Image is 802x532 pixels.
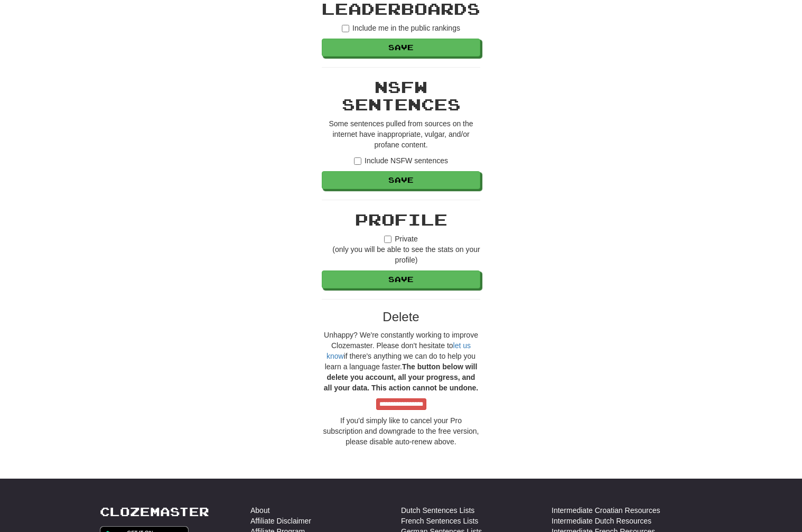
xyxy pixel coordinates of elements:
a: About [250,505,270,516]
input: Include NSFW sentences [354,157,361,165]
input: Private(only you will be able to see the stats on your profile) [384,236,391,243]
button: Save [322,270,480,288]
a: Dutch Sentences Lists [401,505,474,516]
a: let us know [327,341,471,360]
label: Include me in the public rankings [342,23,460,33]
input: Include me in the public rankings [342,25,349,32]
h2: Profile [322,211,480,228]
button: Save [322,39,480,57]
a: Intermediate Croatian Resources [552,505,660,516]
a: Clozemaster [100,505,209,518]
p: Unhappy? We're constantly working to improve Clozemaster. Please don't hesitate to if there's any... [322,330,480,393]
button: Save [322,171,480,189]
a: Affiliate Disclaimer [250,516,311,526]
label: Include NSFW sentences [354,155,448,166]
h3: Delete [322,310,480,324]
strong: The button below will delete you account, all your progress, and all your data. This action canno... [324,362,478,392]
p: Some sentences pulled from sources on the internet have inappropriate, vulgar, and/or profane con... [322,118,480,150]
p: If you'd simply like to cancel your Pro subscription and downgrade to the free version, please di... [322,415,480,447]
h2: NSFW Sentences [322,78,480,113]
a: Intermediate Dutch Resources [552,516,651,526]
a: French Sentences Lists [401,516,478,526]
label: Private (only you will be able to see the stats on your profile) [322,234,480,265]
